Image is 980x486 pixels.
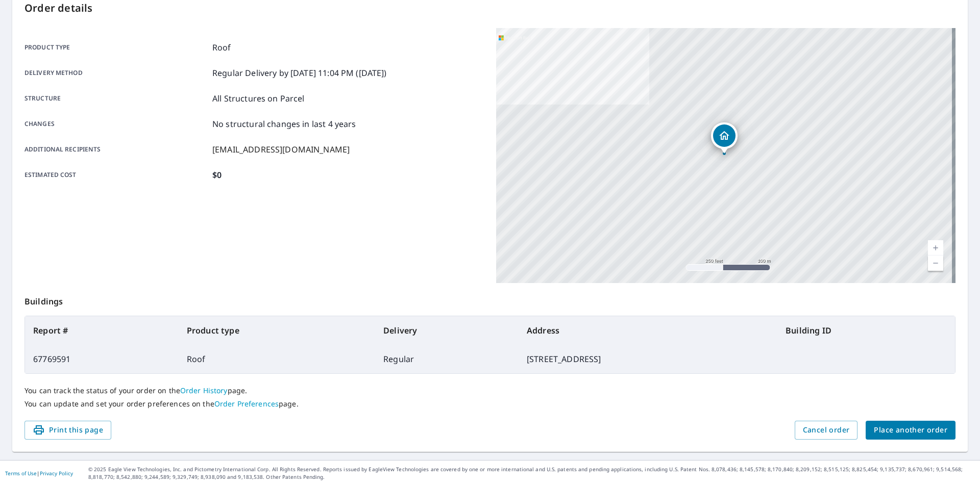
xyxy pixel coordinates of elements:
p: No structural changes in last 4 years [212,118,356,130]
th: Address [519,316,777,345]
td: 67769591 [25,345,179,373]
p: Order details [24,1,955,16]
th: Delivery [375,316,519,345]
p: [EMAIL_ADDRESS][DOMAIN_NAME] [212,143,350,156]
p: Regular Delivery by [DATE] 11:04 PM ([DATE]) [212,67,387,79]
button: Print this page [24,421,111,440]
a: Order Preferences [214,399,279,408]
a: Current Level 17, Zoom Out [928,255,943,271]
button: Place another order [866,421,955,440]
p: Additional recipients [24,143,208,156]
th: Report # [25,316,179,345]
p: You can update and set your order preferences on the page. [24,399,955,408]
a: Order History [180,386,228,395]
p: All Structures on Parcel [212,92,305,105]
th: Building ID [777,316,955,345]
a: Terms of Use [5,470,37,477]
span: Place another order [874,424,947,437]
p: You can track the status of your order on the page. [24,386,955,395]
p: Changes [24,118,208,130]
div: Dropped pin, building 1, Residential property, 12736 SW 259th St Homestead, FL 33032 [711,122,738,154]
p: Structure [24,92,208,105]
p: $0 [212,169,222,181]
a: Current Level 17, Zoom In [928,240,943,255]
a: Privacy Policy [40,470,73,477]
p: Delivery method [24,67,208,79]
span: Cancel order [803,424,850,437]
p: | [5,470,73,476]
p: © 2025 Eagle View Technologies, Inc. and Pictometry International Corp. All Rights Reserved. Repo... [88,466,975,481]
td: Regular [375,345,519,373]
td: [STREET_ADDRESS] [519,345,777,373]
p: Estimated cost [24,169,208,181]
p: Product type [24,41,208,54]
p: Buildings [24,283,955,316]
button: Cancel order [795,421,858,440]
td: Roof [179,345,375,373]
th: Product type [179,316,375,345]
p: Roof [212,41,231,54]
span: Print this page [33,424,103,437]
